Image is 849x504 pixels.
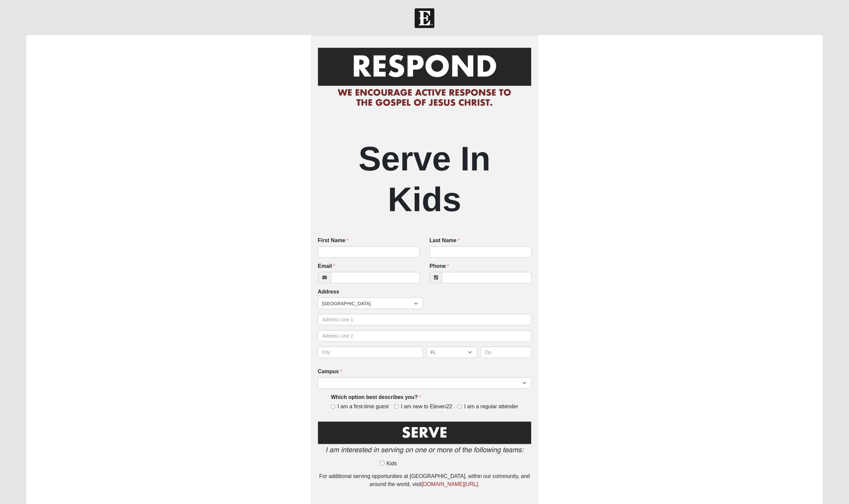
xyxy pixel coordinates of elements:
span: I am new to Eleven22 [401,403,452,411]
input: Address Line 1 [318,314,531,325]
a: [DOMAIN_NAME][URL] [422,481,478,487]
h2: Serve In Kids [318,138,531,220]
img: RespondCardHeader.png [318,42,531,113]
input: I am new to Eleven22 [394,404,399,409]
label: Email [318,263,336,270]
input: Address Line 2 [318,330,531,342]
input: I am a first-time guest [331,404,335,409]
label: Last Name [430,237,460,244]
input: Zip [480,347,531,358]
span: I am a regular attender [464,403,518,411]
input: City [318,347,423,358]
label: Address [318,288,339,296]
span: Kids [387,460,397,468]
label: Phone [430,263,449,270]
img: Serve2.png [318,420,531,459]
label: Campus [318,368,342,376]
img: Church of Eleven22 Logo [415,8,434,28]
label: Which option best describes you? [331,394,421,401]
span: I am a first-time guest [338,403,389,411]
div: For additional serving opportunities at [GEOGRAPHIC_DATA], within our community, and around the w... [318,472,531,488]
label: First Name [318,237,349,244]
input: Kids [380,461,384,465]
span: [GEOGRAPHIC_DATA] [322,298,414,309]
input: I am a regular attender [457,404,462,409]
